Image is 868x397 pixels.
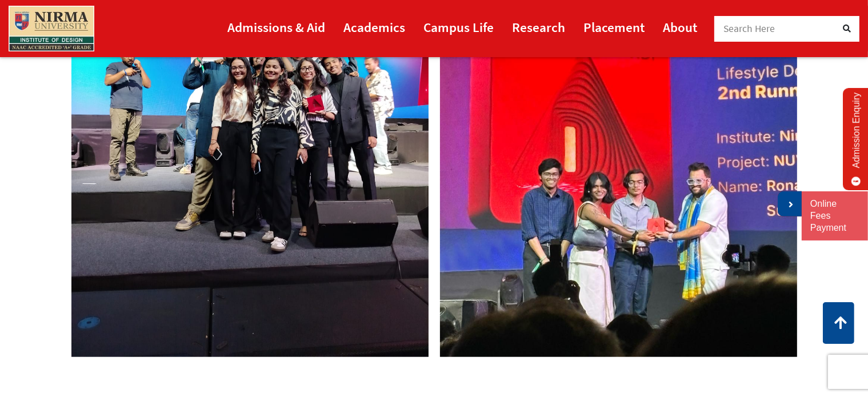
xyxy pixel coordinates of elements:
a: Campus Life [423,14,494,40]
a: Online Fees Payment [810,198,859,234]
a: Placement [583,14,645,40]
a: Research [512,14,565,40]
a: Academics [343,14,405,40]
span: Search Here [723,22,775,35]
img: main_logo [9,6,94,51]
a: Admissions & Aid [227,14,325,40]
a: About [663,14,697,40]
